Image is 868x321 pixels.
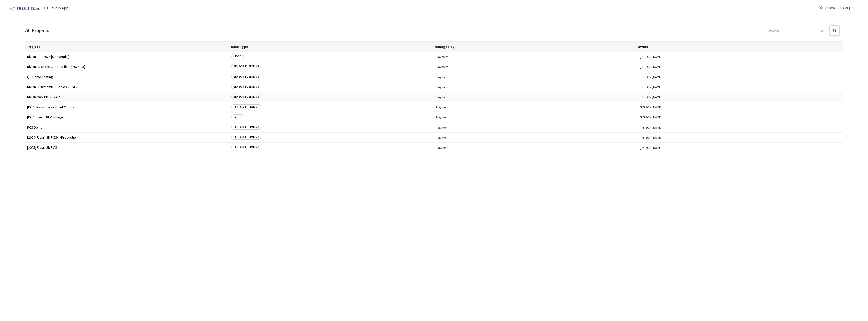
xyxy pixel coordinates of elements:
button: [PERSON_NAME] [640,105,841,109]
span: Playment [436,126,637,129]
span: SENSOR FUSION V2 [231,74,261,79]
button: [PERSON_NAME] [640,126,841,129]
span: Playment [436,115,637,119]
span: user [819,6,823,10]
span: IMAGE [231,114,244,119]
span: down [852,7,854,9]
span: Rivian 3D Static Cuboids fixed[2024-25] [27,65,228,69]
span: [POC] Rivian Large Point Clouds [27,105,228,109]
button: [PERSON_NAME] [640,136,841,139]
span: PCS Demo [27,126,228,129]
button: [PERSON_NAME] [640,55,841,59]
span: Rivian HBA 2024 [Sequential] [27,55,228,59]
th: Managed By [432,42,636,52]
button: [PERSON_NAME] [640,115,841,119]
img: Telus [6,5,41,13]
span: VIDEO [231,54,244,59]
span: [2024] Rivian 3D PCS<>Production [27,136,228,139]
span: SENSOR FUSION V2 [231,104,261,109]
span: Playment [436,95,637,99]
th: Project [25,42,229,52]
input: Search [765,26,819,35]
span: GT Studio App [44,5,68,10]
button: [PERSON_NAME] [640,75,841,79]
span: SENSOR FUSION V2 [231,145,261,150]
span: SENSOR FUSION V2 [231,84,261,89]
button: [PERSON_NAME] [640,95,841,99]
span: Playment [436,136,637,139]
span: Playment [436,55,637,59]
span: SENSOR FUSION V2 [231,125,261,130]
button: [PERSON_NAME] [640,146,841,150]
span: SENSOR FUSION V2 [231,135,261,140]
th: Base Type [229,42,432,52]
span: Playment [436,75,637,79]
span: [2025] Rivian 3D PCS [27,146,228,150]
div: All Projects [25,26,49,34]
span: Playment [436,85,637,89]
span: Playment [436,65,637,69]
span: QC Demo Testing [27,75,228,79]
span: Rivian 3D Dynamic Cuboids[2024-25] [27,85,228,89]
button: [PERSON_NAME] [640,65,841,69]
span: SENSOR FUSION V2 [231,64,261,69]
th: Owner [636,42,839,52]
span: Playment [436,146,637,150]
span: [POC]Rivian_BEV_Image [27,115,228,119]
span: Rivian Map Tile[2024-25] [27,95,228,99]
span: Playment [436,105,637,109]
span: SENSOR FUSION V2 [231,94,261,99]
button: [PERSON_NAME] [640,85,841,89]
